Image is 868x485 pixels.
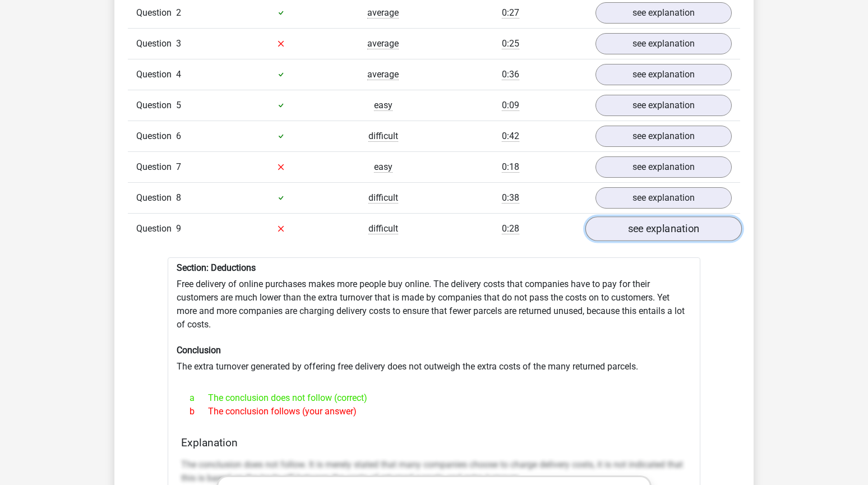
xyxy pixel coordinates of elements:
[367,69,399,80] span: average
[502,192,519,204] span: 0:38
[176,192,181,203] span: 8
[502,100,519,111] span: 0:09
[181,391,687,405] div: The conclusion does not follow (correct)
[595,2,732,24] a: see explanation
[502,223,519,234] span: 0:28
[367,7,399,19] span: average
[595,126,732,147] a: see explanation
[136,6,176,20] span: Question
[502,38,519,49] span: 0:25
[177,345,691,355] h6: Conclusion
[136,37,176,50] span: Question
[176,100,181,110] span: 5
[181,458,687,485] p: The conclusion does not follow. It is merely stated that many companies choose to charge delivery...
[502,131,519,142] span: 0:42
[595,33,732,54] a: see explanation
[176,161,181,172] span: 7
[136,68,176,81] span: Question
[368,192,398,204] span: difficult
[367,38,399,49] span: average
[190,391,208,405] span: a
[136,222,176,235] span: Question
[502,7,519,19] span: 0:27
[181,436,687,449] h4: Explanation
[176,69,181,80] span: 4
[136,99,176,112] span: Question
[374,161,393,173] span: easy
[595,156,732,178] a: see explanation
[176,38,181,49] span: 3
[176,223,181,234] span: 9
[502,69,519,80] span: 0:36
[176,131,181,141] span: 6
[190,405,208,418] span: b
[595,95,732,116] a: see explanation
[374,100,393,111] span: easy
[368,131,398,142] span: difficult
[368,223,398,234] span: difficult
[136,130,176,143] span: Question
[176,7,181,18] span: 2
[595,187,732,209] a: see explanation
[181,405,687,418] div: The conclusion follows (your answer)
[585,216,742,241] a: see explanation
[502,161,519,173] span: 0:18
[136,191,176,205] span: Question
[177,262,691,273] h6: Section: Deductions
[136,160,176,174] span: Question
[595,64,732,85] a: see explanation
